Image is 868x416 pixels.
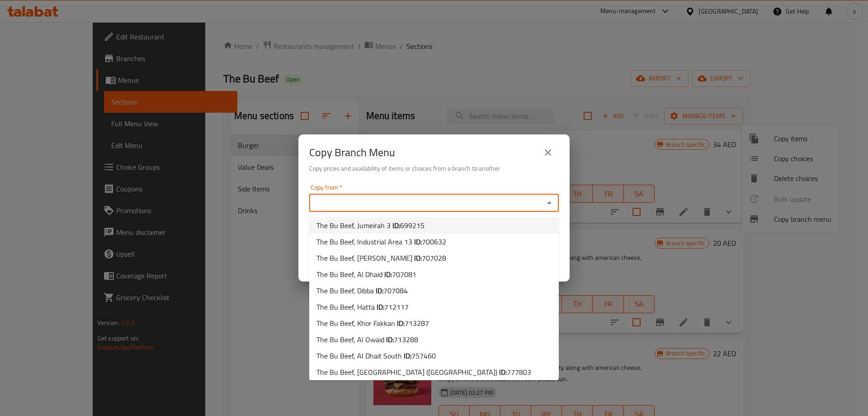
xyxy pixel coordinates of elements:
[309,145,395,160] h2: Copy Branch Menu
[316,253,446,263] span: The Bu Beef, [PERSON_NAME]
[316,367,531,378] span: The Bu Beef, [GEOGRAPHIC_DATA] ([GEOGRAPHIC_DATA])
[316,318,429,329] span: The Bu Beef, Khor Fakkan
[411,349,436,363] span: 757460
[414,235,422,249] b: ID:
[376,284,383,297] b: ID:
[397,316,405,330] b: ID:
[316,236,446,247] span: The Bu Beef, Industrial Area 13
[384,268,392,281] b: ID:
[316,285,408,296] span: The Bu Beef, Dibba
[386,333,394,346] b: ID:
[316,220,425,231] span: The Bu Beef, Jumeirah 3
[316,269,416,280] span: The Bu Beef, Al Dhaid
[507,365,531,379] span: 777803
[404,349,411,363] b: ID:
[384,300,409,314] span: 712117
[543,196,556,209] button: Close
[499,365,507,379] b: ID:
[422,251,446,265] span: 707028
[377,300,384,314] b: ID:
[316,334,418,345] span: The Bu Beef, Al Owaid
[392,268,416,281] span: 707081
[537,142,559,163] button: close
[309,163,559,173] h6: Copy prices and availability of items or choices from a branch to another
[316,301,409,312] span: The Bu Beef, Hatta
[400,219,425,232] span: 699215
[392,219,400,232] b: ID:
[422,235,446,249] span: 700632
[405,316,429,330] span: 713287
[394,333,418,346] span: 713288
[383,284,408,297] span: 707084
[316,350,436,361] span: The Bu Beef, Al Dhait South
[414,251,422,265] b: ID:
